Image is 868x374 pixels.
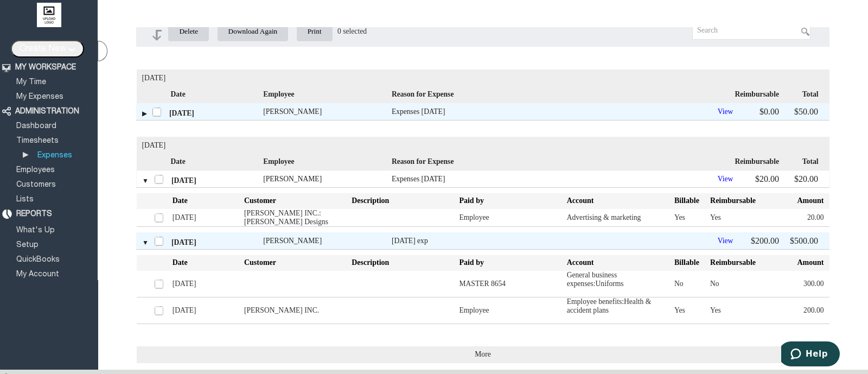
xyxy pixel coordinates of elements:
[567,213,641,222] div: Advertising & marketing
[15,79,48,86] a: My Time
[173,271,244,297] td: [DATE]
[459,209,566,227] td: Employee
[821,5,847,24] img: Help
[15,271,61,278] a: My Account
[392,103,641,120] td: Expenses 1 Sep 2025
[263,170,392,187] td: Ben Johnson
[11,40,84,58] input: Create New
[15,93,65,100] a: My Expenses
[15,123,58,130] a: Dashboard
[15,242,40,249] a: Setup
[217,21,289,42] input: Download Again
[15,181,58,188] a: Customers
[710,255,757,271] th: Reimbursable
[716,107,735,116] a: View
[735,154,790,170] td: Reimbursable
[244,255,352,271] th: Customer
[244,193,352,209] th: Customer
[790,170,829,187] td: $20.00
[757,209,829,227] td: 20.00
[137,232,264,249] td: [DATE]
[296,21,333,42] input: Print
[15,196,35,203] a: Lists
[15,137,60,144] a: Timesheets
[263,86,392,103] td: Employee
[757,193,829,209] th: Amount
[716,237,735,245] a: View
[757,271,829,297] td: 300.00
[710,193,757,209] th: Reimbursable
[36,152,74,159] a: Expenses
[168,21,209,42] input: Delete
[710,209,757,227] td: Yes
[244,297,352,324] td: [PERSON_NAME] INC.
[173,297,244,324] td: [DATE]
[757,255,829,271] th: Amount
[392,86,641,103] td: Reason for Expense
[392,170,641,187] td: Expenses 30 Aug 2025
[15,227,56,234] a: What's Up
[735,103,790,120] td: $0.00
[15,167,56,174] a: Employees
[781,341,840,369] iframe: Opens a widget where you can find more information
[263,232,392,249] td: John Mathew
[567,321,567,321] img: img_trans.gif
[137,154,264,170] td: Date
[674,271,710,297] td: No
[459,271,566,297] td: MASTER 8654
[392,154,641,170] td: Reason for Expense
[263,103,392,120] td: Ben Johnson
[692,21,810,40] input: Search
[173,193,244,209] th: Date
[790,232,829,249] td: $500.00
[23,150,31,160] div: ▶
[790,86,829,103] td: Total
[244,209,352,227] td: [PERSON_NAME] INC.:[PERSON_NAME] Designs
[137,103,264,120] td: [DATE]
[674,297,710,324] td: Yes
[137,86,264,103] td: Date
[137,69,829,86] td: [DATE]
[459,193,566,209] th: Paid by
[137,170,264,187] td: [DATE]
[735,232,790,249] td: $200.00
[459,297,566,324] td: Employee
[710,271,757,297] td: No
[337,27,367,36] div: 0 selected
[392,232,641,249] td: 4th sep exp
[137,137,829,154] td: [DATE]
[15,211,54,218] a: REPORTS
[757,297,829,324] td: 200.00
[15,63,76,72] div: MY WORKSPACE
[710,297,757,324] td: Yes
[567,271,674,288] div: General business expenses:Uniforms
[567,193,674,209] th: Account
[37,3,61,27] img: upload logo
[674,209,710,227] td: Yes
[716,175,735,183] a: View
[352,193,459,209] th: Description
[790,103,829,120] td: $50.00
[15,107,79,116] div: ADMINISTRATION
[459,255,566,271] th: Paid by
[98,41,107,61] div: Hide Menus
[263,154,392,170] td: Employee
[173,255,244,271] th: Date
[567,297,674,315] div: Employee benefits:Health & accident plans
[674,193,710,209] th: Billable
[15,256,61,263] a: QuickBooks
[567,255,674,271] th: Account
[352,255,459,271] th: Description
[735,86,790,103] td: Reimbursable
[137,346,829,363] td: More
[173,209,244,227] td: [DATE]
[790,154,829,170] td: Total
[674,255,710,271] th: Billable
[735,170,790,187] td: $20.00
